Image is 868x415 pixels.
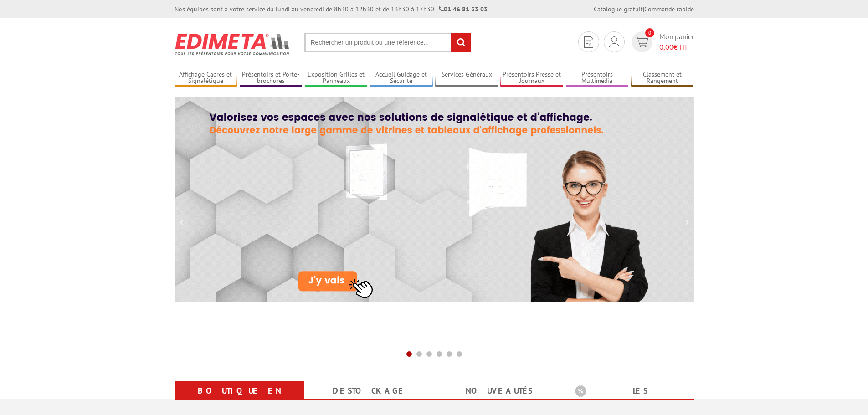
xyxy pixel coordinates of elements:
[370,71,433,86] a: Accueil Guidage et Sécurité
[439,5,488,13] strong: 01 46 81 33 03
[305,71,368,86] a: Exposition Grilles et Panneaux
[575,383,689,401] b: Les promotions
[451,33,471,52] input: rechercher
[500,71,563,86] a: Présentoirs Presse et Journaux
[659,42,694,52] span: € HT
[645,28,654,37] span: 0
[175,5,488,14] div: Nos équipes sont à votre service du lundi au vendredi de 8h30 à 12h30 et de 13h30 à 17h30
[315,383,423,399] a: Destockage
[435,71,498,86] a: Services Généraux
[644,5,694,13] a: Commande rapide
[629,31,694,52] a: devis rapide 0 Mon panier 0,00€ HT
[566,71,629,86] a: Présentoirs Multimédia
[659,31,694,52] span: Mon panier
[631,71,694,86] a: Classement et Rangement
[609,36,619,47] img: devis rapide
[594,5,694,14] div: |
[175,27,291,61] img: Présentoir, panneau, stand - Edimeta - PLV, affichage, mobilier bureau, entreprise
[175,71,237,86] a: Affichage Cadres et Signalétique
[445,383,553,399] a: nouveautés
[240,71,303,86] a: Présentoirs et Porte-brochures
[304,33,471,52] input: Rechercher un produit ou une référence...
[635,37,648,47] img: devis rapide
[594,5,643,13] a: Catalogue gratuit
[584,36,593,48] img: devis rapide
[659,42,673,51] span: 0,00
